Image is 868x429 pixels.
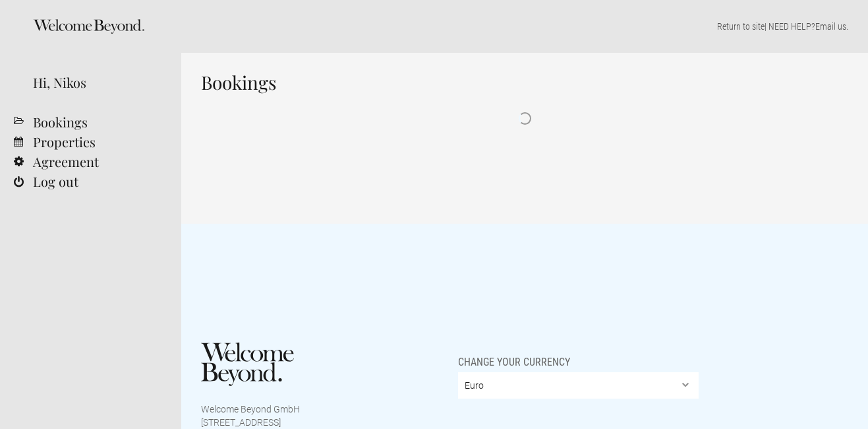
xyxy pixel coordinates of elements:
[717,21,765,32] a: Return to site
[201,20,848,33] p: | NEED HELP? .
[201,343,294,386] img: Welcome Beyond
[201,73,848,92] h1: Bookings
[815,21,846,32] a: Email us
[458,343,570,369] span: Change your currency
[33,73,161,92] div: Hi, Nikos
[458,372,699,399] select: Change your currency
